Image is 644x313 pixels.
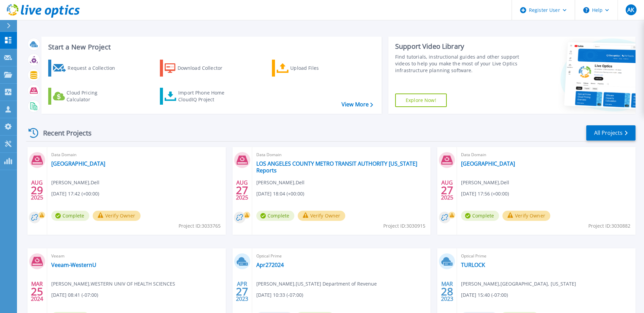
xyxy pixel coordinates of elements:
[395,93,447,107] a: Explore Now!
[290,61,345,75] div: Upload Files
[342,101,373,108] a: View More
[256,291,303,299] span: [DATE] 10:33 (-07:00)
[395,42,521,51] div: Support Video Library
[502,211,550,221] button: Verify Owner
[441,178,454,203] div: AUG 2025
[461,280,576,288] span: [PERSON_NAME] , [GEOGRAPHIC_DATA], [US_STATE]
[461,190,509,197] span: [DATE] 17:56 (+00:00)
[31,187,43,193] span: 29
[441,187,453,193] span: 27
[31,178,43,203] div: AUG 2025
[93,211,141,221] button: Verify Owner
[461,179,509,186] span: [PERSON_NAME] , Dell
[298,211,346,221] button: Verify Owner
[256,179,305,186] span: [PERSON_NAME] , Dell
[256,190,304,197] span: [DATE] 18:04 (+00:00)
[51,190,99,197] span: [DATE] 17:42 (+00:00)
[31,279,43,304] div: MAR 2024
[236,178,249,203] div: AUG 2025
[236,187,248,193] span: 27
[236,279,249,304] div: APR 2023
[179,222,221,230] span: Project ID: 3033765
[31,289,43,294] span: 25
[51,160,105,167] a: [GEOGRAPHIC_DATA]
[461,262,485,268] a: TURLOCK
[51,151,222,159] span: Data Domain
[461,160,515,167] a: [GEOGRAPHIC_DATA]
[395,54,521,74] div: Find tutorials, instructional guides and other support videos to help you make the most of your L...
[178,89,231,103] div: Import Phone Home CloudIQ Project
[51,211,89,221] span: Complete
[51,280,175,288] span: [PERSON_NAME] , WESTERN UNIV OF HEALTH SCIENCES
[441,289,453,294] span: 28
[256,252,427,260] span: Optical Prime
[48,88,124,105] a: Cloud Pricing Calculator
[48,60,124,77] a: Request a Collection
[256,151,427,159] span: Data Domain
[67,89,121,103] div: Cloud Pricing Calculator
[51,179,99,186] span: [PERSON_NAME] , Dell
[383,222,425,230] span: Project ID: 3030915
[51,262,96,268] a: Veeam-WesternU
[236,289,248,294] span: 27
[48,43,373,51] h3: Start a New Project
[160,60,236,77] a: Download Collector
[26,125,101,141] div: Recent Projects
[586,125,636,141] a: All Projects
[272,60,348,77] a: Upload Files
[178,61,232,75] div: Download Collector
[51,252,222,260] span: Veeam
[461,151,631,159] span: Data Domain
[68,61,122,75] div: Request a Collection
[51,291,98,299] span: [DATE] 08:41 (-07:00)
[461,252,631,260] span: Optical Prime
[461,211,499,221] span: Complete
[256,160,427,174] a: LOS ANGELES COUNTY METRO TRANSIT AUTHORITY [US_STATE] Reports
[256,280,377,288] span: [PERSON_NAME] , [US_STATE] Department of Revenue
[441,279,454,304] div: MAR 2023
[256,262,284,268] a: Apr272024
[588,222,630,230] span: Project ID: 3030882
[461,291,508,299] span: [DATE] 15:40 (-07:00)
[256,211,294,221] span: Complete
[627,7,634,13] span: AK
